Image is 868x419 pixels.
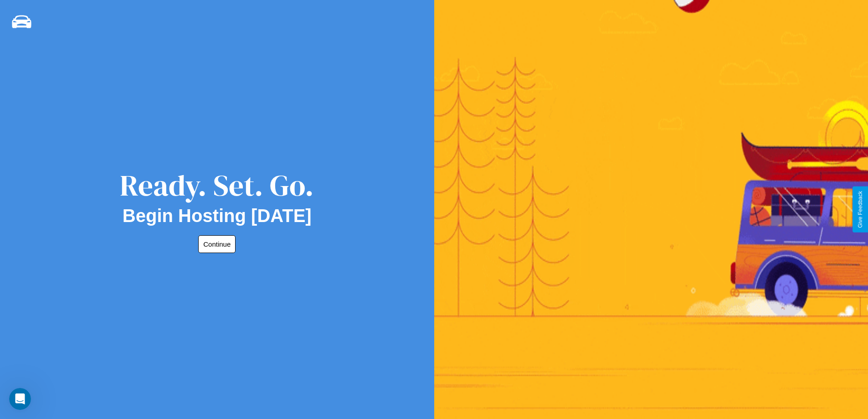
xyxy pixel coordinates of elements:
[120,165,314,206] div: Ready. Set. Go.
[9,388,31,410] iframe: Intercom live chat
[857,191,863,228] div: Give Feedback
[123,206,312,226] h2: Begin Hosting [DATE]
[198,235,236,253] button: Continue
